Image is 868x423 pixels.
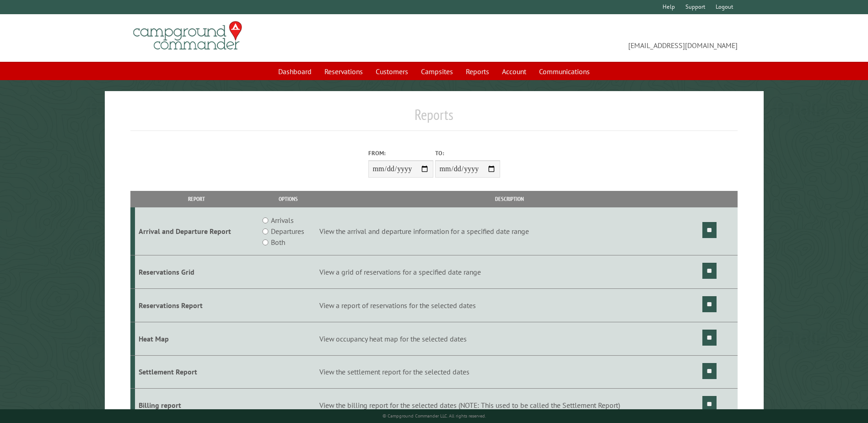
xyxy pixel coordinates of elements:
[318,355,701,389] td: View the settlement report for the selected dates
[130,106,737,131] h1: Reports
[135,355,258,389] td: Settlement Report
[434,25,738,51] span: [EMAIL_ADDRESS][DOMAIN_NAME]
[534,63,595,80] a: Communications
[318,389,701,422] td: View the billing report for the selected dates (NOTE: This used to be called the Settlement Report)
[435,149,500,157] label: To:
[135,389,258,422] td: Billing report
[135,288,258,322] td: Reservations Report
[318,255,701,289] td: View a grid of reservations for a specified date range
[415,63,458,80] a: Campsites
[135,207,258,255] td: Arrival and Departure Report
[130,18,245,54] img: Campground Commander
[318,207,701,255] td: View the arrival and departure information for a specified date range
[460,63,495,80] a: Reports
[135,255,258,289] td: Reservations Grid
[319,63,368,80] a: Reservations
[258,191,318,207] th: Options
[273,63,317,80] a: Dashboard
[383,413,486,419] small: © Campground Commander LLC. All rights reserved.
[318,288,701,322] td: View a report of reservations for the selected dates
[318,322,701,355] td: View occupancy heat map for the selected dates
[271,237,285,248] label: Both
[135,322,258,355] td: Heat Map
[271,215,294,226] label: Arrivals
[271,226,304,237] label: Departures
[370,63,414,80] a: Customers
[318,191,701,207] th: Description
[135,191,258,207] th: Report
[496,63,532,80] a: Account
[368,149,433,157] label: From:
